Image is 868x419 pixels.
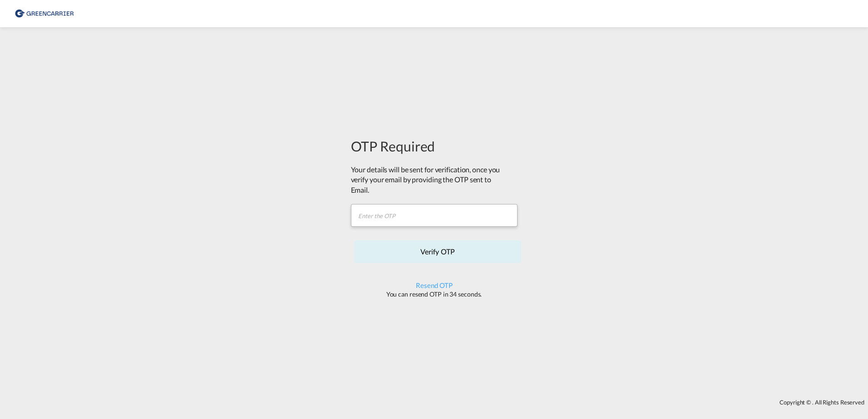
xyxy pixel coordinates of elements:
div: OTP Required [351,136,518,156]
img: 8cf206808afe11efa76fcd1e3d746489.png [14,4,75,24]
div: Your details will be sent for verification, once you verify your email by providing the OTP sent ... [351,165,501,195]
button: Verify OTP [355,240,521,263]
button: Resend OTP [416,281,453,289]
div: You can resend OTP in 34 seconds. [351,290,518,299]
input: Enter the OTP [351,204,518,227]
